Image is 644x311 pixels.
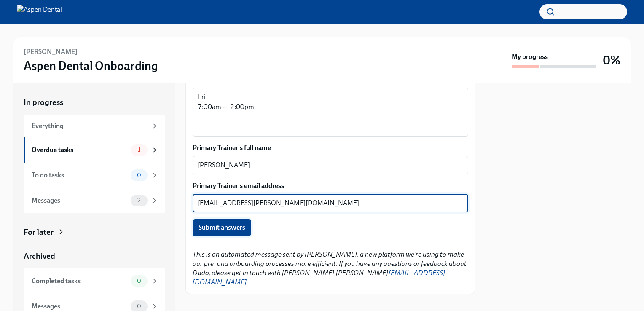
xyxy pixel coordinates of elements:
a: Overdue tasks1 [24,137,165,163]
div: Overdue tasks [32,145,127,155]
h3: 0% [603,53,620,68]
textarea: Fri 7:00am - 12:00pm [198,92,463,132]
a: Messages2 [24,188,165,213]
span: 0 [132,303,146,309]
span: 0 [132,278,146,284]
div: Messages [32,196,127,205]
strong: My progress [512,52,548,62]
a: Archived [24,251,165,262]
div: Messages [32,302,127,311]
label: Primary Trainer's full name [193,143,468,153]
h3: Aspen Dental Onboarding [24,58,158,73]
div: Completed tasks [32,276,127,286]
a: For later [24,227,165,238]
label: Primary Trainer's email address [193,181,468,190]
div: Everything [32,121,148,131]
span: 0 [132,172,146,178]
textarea: [PERSON_NAME] [198,160,463,170]
h6: [PERSON_NAME] [24,47,78,56]
div: To do tasks [32,171,127,180]
span: 1 [133,147,145,153]
textarea: [EMAIL_ADDRESS][PERSON_NAME][DOMAIN_NAME] [198,198,463,208]
button: Submit answers [193,219,251,236]
a: Completed tasks0 [24,268,165,294]
span: 2 [132,197,145,204]
a: To do tasks0 [24,163,165,188]
a: In progress [24,97,165,108]
span: Submit answers [199,223,245,232]
img: Aspen Dental [17,5,62,19]
div: For later [24,227,54,238]
em: This is an automated message sent by [PERSON_NAME], a new platform we're using to make our pre- a... [193,250,467,286]
a: Everything [24,115,165,137]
